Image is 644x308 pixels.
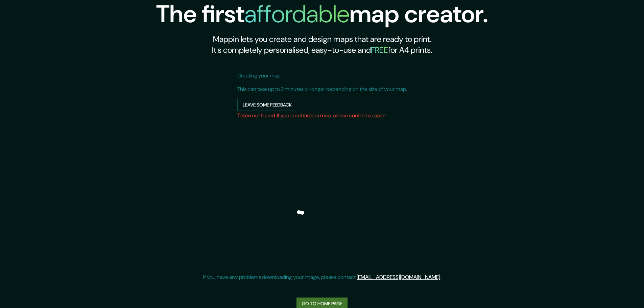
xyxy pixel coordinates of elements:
img: world loading [237,120,373,256]
h2: Mappin lets you create and design maps that are ready to print. It's completely personalised, eas... [156,34,488,55]
h5: FREE [371,45,388,55]
p: This can take up to 2 minutes or longer depending on the size of your map. [237,85,407,93]
p: If you have any problems downloading your image, please contact . [203,273,441,281]
p: Creating your map... [237,72,407,80]
h6: Token not found. If you purchased a map, please contact support. [237,111,407,120]
button: Leave some feedback [237,99,297,111]
a: [EMAIL_ADDRESS][DOMAIN_NAME] [357,274,440,281]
